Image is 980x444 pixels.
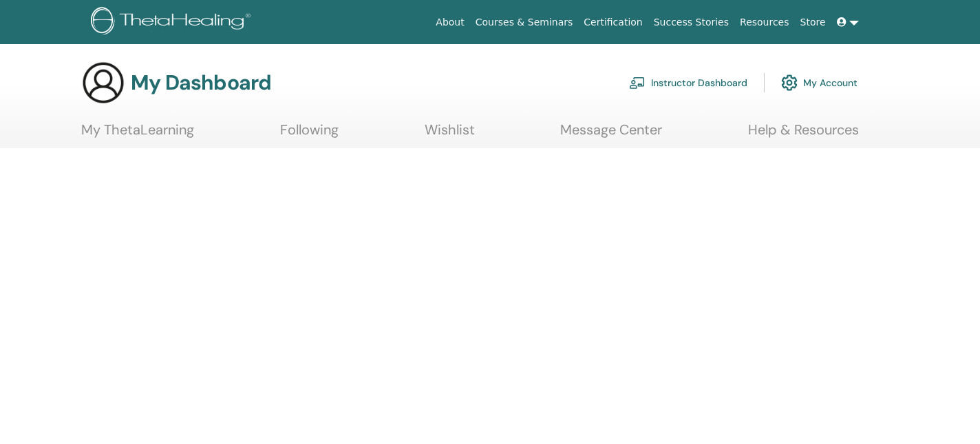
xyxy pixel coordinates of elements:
[578,10,648,35] a: Certification
[781,68,857,98] a: My Account
[648,10,734,35] a: Success Stories
[81,121,194,148] a: My ThetaLearning
[81,61,125,105] img: generic-user-icon.jpg
[280,121,339,148] a: Following
[795,10,831,35] a: Store
[430,10,469,35] a: About
[734,10,795,35] a: Resources
[470,10,579,35] a: Courses & Seminars
[629,68,747,98] a: Instructor Dashboard
[560,121,662,148] a: Message Center
[781,71,798,94] img: cog.svg
[131,70,271,95] h3: My Dashboard
[91,7,255,38] img: logo.png
[748,121,859,148] a: Help & Resources
[425,121,475,148] a: Wishlist
[629,77,646,89] img: chalkboard-teacher.svg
